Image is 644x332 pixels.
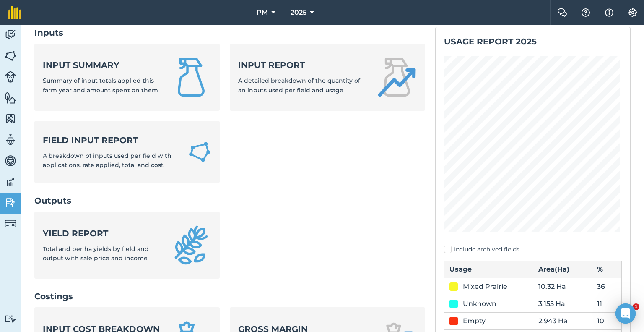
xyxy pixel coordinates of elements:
span: 1 [633,303,639,310]
img: Field Input Report [188,139,211,165]
img: svg+xml;base64,PHN2ZyB4bWxucz0iaHR0cDovL3d3dy53My5vcmcvMjAwMC9zdmciIHdpZHRoPSIxNyIgaGVpZ2h0PSIxNy... [605,8,613,18]
td: 36 [592,278,622,295]
img: svg+xml;base64,PD94bWwgdmVyc2lvbj0iMS4wIiBlbmNvZGluZz0idXRmLTgiPz4KPCEtLSBHZW5lcmF0b3I6IEFkb2JlIE... [5,133,16,146]
img: Input summary [171,57,211,97]
td: 2.943 Ha [533,312,592,329]
strong: Input report [238,59,366,71]
strong: Yield report [43,227,161,239]
a: Yield reportTotal and per ha yields by field and output with sale price and income [34,212,220,279]
img: A cog icon [628,8,638,17]
th: % [592,261,622,278]
th: Area ( Ha ) [533,261,592,278]
a: Input reportA detailed breakdown of the quantity of an inputs used per field and usage [230,44,425,111]
img: svg+xml;base64,PD94bWwgdmVyc2lvbj0iMS4wIiBlbmNvZGluZz0idXRmLTgiPz4KPCEtLSBHZW5lcmF0b3I6IEFkb2JlIE... [5,71,16,83]
div: Empty [463,316,486,326]
h2: Costings [34,290,425,302]
div: Open Intercom Messenger [615,303,636,324]
span: 2025 [291,8,306,18]
td: 3.155 Ha [533,295,592,312]
strong: Input summary [43,59,161,71]
img: A question mark icon [581,8,591,17]
img: svg+xml;base64,PHN2ZyB4bWxucz0iaHR0cDovL3d3dy53My5vcmcvMjAwMC9zdmciIHdpZHRoPSI1NiIgaGVpZ2h0PSI2MC... [5,112,16,125]
h2: Inputs [34,27,425,39]
h2: Usage report 2025 [444,36,622,47]
td: 11 [592,295,622,312]
span: Total and per ha yields by field and output with sale price and income [43,245,149,262]
td: 10.32 Ha [533,278,592,295]
img: svg+xml;base64,PD94bWwgdmVyc2lvbj0iMS4wIiBlbmNvZGluZz0idXRmLTgiPz4KPCEtLSBHZW5lcmF0b3I6IEFkb2JlIE... [5,218,16,230]
img: svg+xml;base64,PD94bWwgdmVyc2lvbj0iMS4wIiBlbmNvZGluZz0idXRmLTgiPz4KPCEtLSBHZW5lcmF0b3I6IEFkb2JlIE... [5,315,16,323]
img: svg+xml;base64,PD94bWwgdmVyc2lvbj0iMS4wIiBlbmNvZGluZz0idXRmLTgiPz4KPCEtLSBHZW5lcmF0b3I6IEFkb2JlIE... [5,196,16,209]
img: Two speech bubbles overlapping with the left bubble in the forefront [557,8,567,17]
img: svg+xml;base64,PHN2ZyB4bWxucz0iaHR0cDovL3d3dy53My5vcmcvMjAwMC9zdmciIHdpZHRoPSI1NiIgaGVpZ2h0PSI2MC... [5,91,16,104]
img: Yield report [171,225,211,265]
img: svg+xml;base64,PD94bWwgdmVyc2lvbj0iMS4wIiBlbmNvZGluZz0idXRmLTgiPz4KPCEtLSBHZW5lcmF0b3I6IEFkb2JlIE... [5,29,16,41]
span: A breakdown of inputs used per field with applications, rate applied, total and cost [43,152,171,169]
img: svg+xml;base64,PD94bWwgdmVyc2lvbj0iMS4wIiBlbmNvZGluZz0idXRmLTgiPz4KPCEtLSBHZW5lcmF0b3I6IEFkb2JlIE... [5,154,16,167]
label: Include archived fields [444,245,622,254]
span: PM [257,8,268,18]
td: 10 [592,312,622,329]
img: Input report [377,57,417,97]
img: svg+xml;base64,PD94bWwgdmVyc2lvbj0iMS4wIiBlbmNvZGluZz0idXRmLTgiPz4KPCEtLSBHZW5lcmF0b3I6IEFkb2JlIE... [5,175,16,188]
div: Mixed Prairie [463,282,507,292]
a: Input summarySummary of input totals applied this farm year and amount spent on them [34,44,220,111]
img: svg+xml;base64,PHN2ZyB4bWxucz0iaHR0cDovL3d3dy53My5vcmcvMjAwMC9zdmciIHdpZHRoPSI1NiIgaGVpZ2h0PSI2MC... [5,50,16,62]
th: Usage [444,261,533,278]
span: Summary of input totals applied this farm year and amount spent on them [43,77,158,94]
div: Unknown [463,299,496,309]
strong: Field Input Report [43,134,178,146]
h2: Outputs [34,195,425,207]
span: A detailed breakdown of the quantity of an inputs used per field and usage [238,77,360,94]
img: fieldmargin Logo [8,6,21,19]
a: Field Input ReportA breakdown of inputs used per field with applications, rate applied, total and... [34,121,220,183]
